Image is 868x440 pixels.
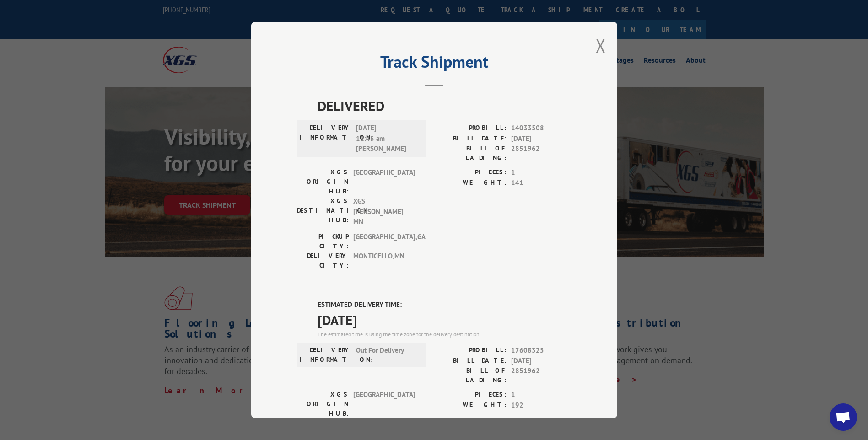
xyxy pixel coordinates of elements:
label: BILL DATE: [434,356,507,366]
label: BILL DATE: [434,134,507,144]
div: The estimated time is using the time zone for the delivery destination. [318,330,571,338]
span: 1 [511,167,571,178]
span: [GEOGRAPHIC_DATA] [353,390,415,419]
span: 2851962 [511,366,571,385]
label: DELIVERY CITY: [297,251,349,270]
span: [DATE] [511,356,571,366]
span: 2851962 [511,144,571,163]
div: Open chat [830,403,857,431]
span: DELIVERED [318,96,571,116]
label: XGS ORIGIN HUB: [297,390,349,419]
span: [DATE] [318,310,571,330]
label: XGS ORIGIN HUB: [297,167,349,196]
span: [DATE] [511,134,571,144]
span: 192 [511,400,571,411]
label: ESTIMATED DELIVERY TIME: [318,300,571,310]
label: PIECES: [434,167,507,178]
span: XGS [PERSON_NAME] MN [353,196,415,227]
label: XGS DESTINATION HUB: [297,196,349,227]
span: 1 [511,390,571,400]
label: PIECES: [434,390,507,400]
label: PROBILL: [434,345,507,356]
label: BILL OF LADING: [434,366,507,385]
label: WEIGHT: [434,178,507,188]
span: [GEOGRAPHIC_DATA] , GA [353,232,415,251]
label: DELIVERY INFORMATION: [300,123,351,154]
label: DELIVERY INFORMATION: [300,345,351,365]
label: PICKUP CITY: [297,232,349,251]
span: 141 [511,178,571,188]
span: MONTICELLO , MN [353,251,415,270]
h2: Track Shipment [297,55,571,73]
label: PROBILL: [434,123,507,134]
span: 17608325 [511,345,571,356]
button: Close modal [596,33,606,58]
label: WEIGHT: [434,400,507,411]
span: [GEOGRAPHIC_DATA] [353,167,415,196]
span: [DATE] 11:45 am [PERSON_NAME] [356,123,418,154]
span: Out For Delivery [356,345,418,365]
label: BILL OF LADING: [434,144,507,163]
span: 14033508 [511,123,571,134]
